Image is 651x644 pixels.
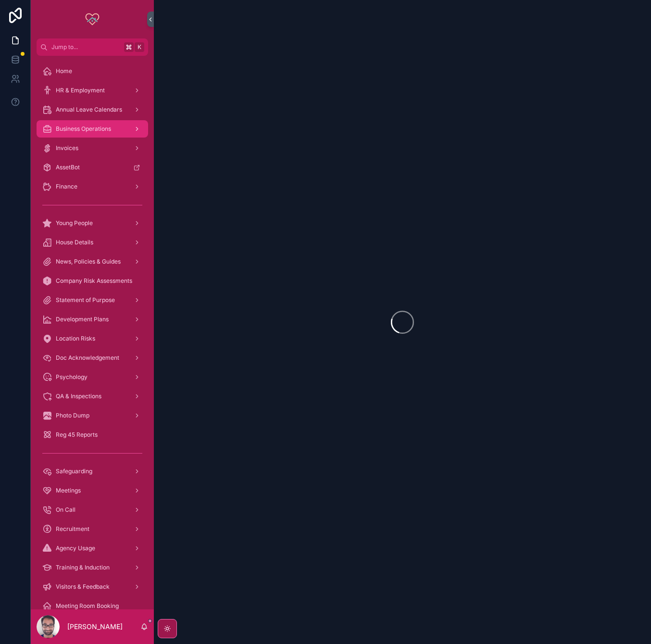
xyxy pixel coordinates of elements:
[56,106,122,114] span: Annual Leave Calendars
[37,349,148,366] a: Doc Acknowledgement
[56,296,115,304] span: Statement of Purpose
[37,178,148,195] a: Finance
[37,482,148,499] a: Meetings
[37,559,148,576] a: Training & Induction
[37,272,148,290] a: Company Risk Assessments
[37,101,148,118] a: Annual Leave Calendars
[56,525,89,533] span: Recruitment
[37,388,148,405] a: QA & Inspections
[37,520,148,538] a: Recruitment
[56,183,77,190] span: Finance
[56,144,78,152] span: Invoices
[56,277,132,285] span: Company Risk Assessments
[37,368,148,386] a: Psychology
[56,487,81,494] span: Meetings
[37,159,148,176] a: AssetBot
[37,426,148,443] a: Reg 45 Reports
[37,463,148,480] a: Safeguarding
[51,43,120,51] span: Jump to...
[37,120,148,138] a: Business Operations
[56,373,88,381] span: Psychology
[37,234,148,251] a: House Details
[37,330,148,347] a: Location Risks
[37,253,148,270] a: News, Policies & Guides
[56,506,75,514] span: On Call
[56,239,93,246] span: House Details
[56,583,110,591] span: Visitors & Feedback
[56,67,72,75] span: Home
[37,311,148,328] a: Development Plans
[56,467,92,475] span: Safeguarding
[37,291,148,309] a: Statement of Purpose
[56,392,101,400] span: QA & Inspections
[56,316,109,323] span: Development Plans
[56,164,80,171] span: AssetBot
[56,602,119,610] span: Meeting Room Booking
[67,622,123,631] p: [PERSON_NAME]
[56,412,89,419] span: Photo Dump
[56,258,121,265] span: News, Policies & Guides
[37,578,148,595] a: Visitors & Feedback
[37,597,148,615] a: Meeting Room Booking
[37,501,148,518] a: On Call
[56,335,95,342] span: Location Risks
[56,354,119,362] span: Doc Acknowledgement
[37,407,148,424] a: Photo Dump
[37,38,148,56] button: Jump to...K
[31,56,154,609] div: scrollable content
[56,125,111,133] span: Business Operations
[136,43,143,51] span: K
[37,139,148,157] a: Invoices
[37,540,148,557] a: Agency Usage
[37,215,148,232] a: Young People
[85,12,100,27] img: App logo
[56,219,93,227] span: Young People
[37,82,148,99] a: HR & Employment
[56,431,98,439] span: Reg 45 Reports
[56,564,110,571] span: Training & Induction
[56,87,105,94] span: HR & Employment
[56,544,95,552] span: Agency Usage
[37,63,148,80] a: Home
